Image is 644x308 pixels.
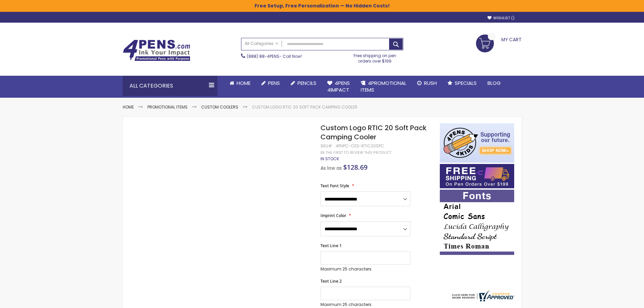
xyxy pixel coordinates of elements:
span: 4Pens 4impact [327,79,350,93]
a: Custom Coolers [201,104,238,110]
span: Text Font Style [320,183,349,189]
span: As low as [320,165,342,171]
span: 4PROMOTIONAL ITEMS [361,79,406,93]
li: Custom Logo RTIC 20 Soft Pack Camping Cooler [252,104,357,110]
span: Home [237,79,251,87]
a: Wishlist [487,16,515,21]
a: Home [224,76,256,91]
span: Custom Logo RTIC 20 Soft Pack Camping Cooler [320,123,427,142]
span: Blog [487,79,501,87]
img: font-personalization-examples [440,190,514,255]
img: Free shipping on orders over $199 [440,164,514,188]
span: Pencils [297,79,316,87]
a: 4PROMOTIONALITEMS [355,76,412,98]
a: 4Pens4impact [322,76,355,98]
p: Maximum 25 characters [320,302,410,307]
span: Text Line 2 [320,278,342,284]
span: All Categories [245,41,279,46]
span: Pens [268,79,280,87]
div: Free shipping on pen orders over $199 [347,50,403,64]
div: Availability [320,156,339,162]
a: Promotional Items [147,104,188,110]
a: Home [123,104,134,110]
a: Specials [442,76,482,91]
img: 4pens.com widget logo [450,290,515,302]
span: In stock [320,156,339,162]
strong: SKU [320,143,333,149]
span: $128.69 [343,163,367,172]
a: (888) 88-4PENS [247,53,279,59]
a: Pens [256,76,285,91]
span: Text Line 1 [320,243,342,248]
img: 4pens 4 kids [440,123,514,163]
a: Pencils [285,76,322,91]
p: Maximum 25 characters [320,266,410,272]
span: Rush [424,79,437,87]
span: Imprint Color [320,213,346,218]
span: Specials [455,79,477,87]
a: Rush [412,76,442,91]
img: 4Pens Custom Pens and Promotional Products [123,40,190,61]
div: All Categories [123,76,217,96]
a: Blog [482,76,506,91]
span: - Call Now! [247,53,302,59]
a: Be the first to review this product [320,150,391,155]
a: All Categories [241,38,282,49]
div: 4PHPC-CES-RTIC20SPC [336,143,384,149]
a: 4pens.com certificate URL [450,297,515,303]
